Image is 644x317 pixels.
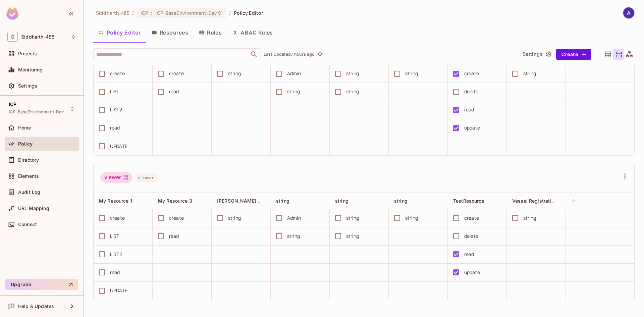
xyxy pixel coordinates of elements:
span: S [7,32,18,42]
div: string [523,70,536,77]
div: read [169,232,179,240]
button: Create [556,49,591,60]
div: string [405,214,418,222]
span: Settings [18,83,37,89]
button: Policy Editor [93,24,146,41]
div: string [287,88,300,95]
li: / [132,10,134,16]
div: string [523,214,536,222]
span: Help & Updates [18,304,54,309]
div: string [228,70,241,77]
span: viewer [135,173,157,182]
div: LIST [110,88,119,95]
span: Home [18,125,31,130]
div: string [346,70,359,77]
div: string [228,214,241,222]
span: string [335,198,348,204]
span: Policy Editor [234,10,263,16]
span: the active workspace [96,10,129,16]
span: refresh [317,51,323,58]
span: Directory [18,157,39,163]
img: ASHISH SANDEY [623,7,634,18]
span: Click to refresh data [315,50,324,58]
span: My Resource 3 [158,198,192,204]
div: delete [464,88,478,95]
div: UPDATE [110,287,127,294]
div: read [169,88,179,95]
span: My Resource 1 [99,198,132,204]
div: LIST [110,232,119,240]
span: ICP-BaseEnvironment-Dev [9,109,64,115]
div: string [346,232,359,240]
div: create [169,214,184,222]
span: Audit Log [18,190,40,195]
div: string [346,214,359,222]
div: create [110,70,125,77]
span: : [151,10,153,16]
div: create [169,70,184,77]
span: [PERSON_NAME]'S UPDATED RESOURCE 1 [217,198,314,204]
span: ICP-BaseEnvironment-Dev [155,10,217,16]
span: Vessel Registration NEW [512,198,569,204]
span: URL Mapping [18,206,49,211]
button: Settings [520,49,553,60]
li: / [229,10,231,16]
p: Last Updated 7 hours ago [264,52,315,57]
button: Open [249,50,259,59]
div: create [464,214,479,222]
div: string [346,88,359,95]
span: string [276,198,289,204]
div: read [110,269,120,276]
button: Upgrade [5,279,78,290]
button: Roles [194,24,227,41]
div: LIST2 [110,251,122,258]
div: viewer [100,172,132,183]
img: SReyMgAAAABJRU5ErkJggg== [6,7,18,20]
div: delete [464,232,478,240]
span: string [394,198,408,204]
div: LIST2 [110,106,122,113]
button: refresh [316,50,324,58]
div: string [405,70,418,77]
div: read [110,124,120,131]
div: Admin [287,70,301,77]
span: Monitoring [18,67,43,72]
div: Admin [287,214,301,222]
div: read [464,106,474,113]
span: Connect [18,222,37,227]
button: ABAC Rules [227,24,278,41]
div: string [287,232,300,240]
span: Projects [18,51,37,56]
button: Resources [146,24,194,41]
span: Elements [18,173,39,179]
span: TestResource [453,198,484,204]
span: Policy [18,141,33,147]
span: ICP [9,102,16,107]
div: update [464,269,480,276]
div: create [110,214,125,222]
span: ICP [141,10,148,16]
div: read [464,251,474,258]
div: UPDATE [110,143,127,150]
div: update [464,124,480,131]
span: Workspace: Siddharth-485 [21,34,54,40]
div: create [464,70,479,77]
